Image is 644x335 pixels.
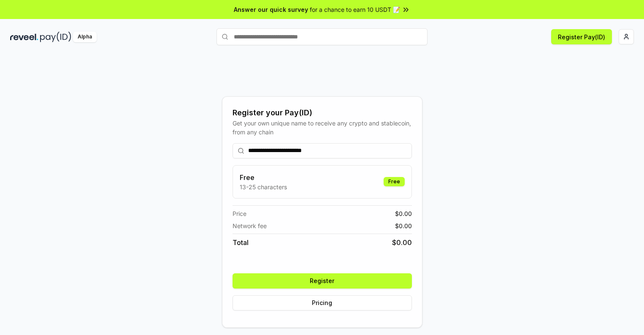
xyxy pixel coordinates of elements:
[73,32,97,42] div: Alpha
[233,209,246,218] span: Price
[551,29,612,44] button: Register Pay(ID)
[40,32,71,42] img: pay_id
[10,32,38,42] img: reveel_dark
[233,273,412,289] button: Register
[384,177,405,186] div: Free
[395,221,412,230] span: $ 0.00
[240,182,287,191] p: 13-25 characters
[233,119,412,136] div: Get your own unique name to receive any crypto and stablecoin, from any chain
[233,295,412,310] button: Pricing
[233,221,267,230] span: Network fee
[310,5,400,14] span: for a chance to earn 10 USDT 📝
[233,237,249,248] span: Total
[395,209,412,218] span: $ 0.00
[392,237,412,248] span: $ 0.00
[234,5,308,14] span: Answer our quick survey
[240,172,287,182] h3: Free
[233,107,412,119] div: Register your Pay(ID)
